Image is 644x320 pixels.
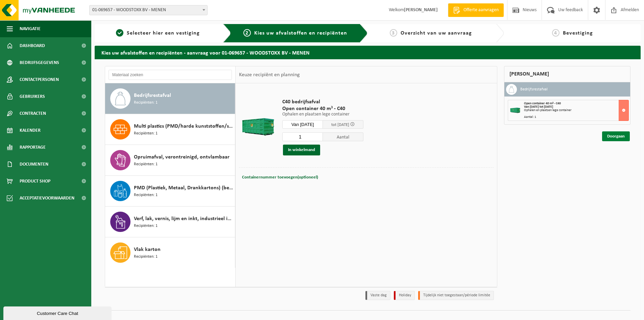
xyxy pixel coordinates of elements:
span: Recipiënten: 1 [134,161,158,168]
button: Containernummer toevoegen(optioneel) [241,173,319,182]
span: Acceptatievoorwaarden [20,190,74,207]
button: Multi plastics (PMD/harde kunststoffen/spanbanden/EPS/folie naturel/folie gemengd) Recipiënten: 1 [105,114,235,145]
h3: Bedrijfsrestafval [520,84,548,95]
span: 1 [116,29,123,37]
span: Kalender [20,122,41,139]
strong: [PERSON_NAME] [404,7,438,13]
span: 2 [243,29,251,37]
span: Recipiënten: 1 [134,130,158,137]
div: Keuze recipiënt en planning [236,66,303,83]
span: Rapportage [20,139,46,156]
input: Materiaal zoeken [109,70,232,80]
span: Opruimafval, verontreinigd, ontvlambaar [134,153,230,161]
span: Overzicht van uw aanvraag [401,30,472,36]
span: Vlak karton [134,246,161,254]
span: 01-069657 - WOODSTOXX BV - MENEN [89,5,208,15]
span: Contactpersonen [20,71,59,88]
li: Tijdelijk niet toegestaan/période limitée [418,291,494,300]
span: Product Shop [20,173,50,190]
span: 01-069657 - WOODSTOXX BV - MENEN [90,5,207,15]
span: C40 bedrijfsafval [282,99,363,105]
button: Bedrijfsrestafval Recipiënten: 1 [105,83,235,114]
span: tot [DATE] [331,123,349,127]
span: Bedrijfsrestafval [134,91,171,100]
span: Containernummer toevoegen(optioneel) [242,175,318,179]
button: In winkelmand [283,145,320,155]
span: Kies uw afvalstoffen en recipiënten [254,30,347,36]
span: Recipiënten: 1 [134,254,158,260]
div: [PERSON_NAME] [504,66,630,82]
p: Ophalen en plaatsen lege container [282,112,363,117]
button: Vlak karton Recipiënten: 1 [105,237,235,268]
h2: Kies uw afvalstoffen en recipiënten - aanvraag voor 01-069657 - WOODSTOXX BV - MENEN [95,46,641,59]
input: Selecteer datum [282,120,323,129]
span: Gebruikers [20,88,45,105]
div: Aantal: 1 [524,115,628,119]
span: PMD (Plastiek, Metaal, Drankkartons) (bedrijven) [134,184,233,192]
span: Navigatie [20,20,41,37]
span: 4 [552,29,559,37]
span: Open container 40 m³ - C40 [282,105,363,112]
button: PMD (Plastiek, Metaal, Drankkartons) (bedrijven) Recipiënten: 1 [105,176,235,207]
button: Opruimafval, verontreinigd, ontvlambaar Recipiënten: 1 [105,145,235,176]
span: Open container 40 m³ - C40 [524,102,561,105]
span: Selecteer hier een vestiging [127,30,200,36]
span: Dashboard [20,37,45,54]
button: Verf, lak, vernis, lijm en inkt, industrieel in kleinverpakking Recipiënten: 1 [105,207,235,237]
li: Vaste dag [365,291,390,300]
span: Contracten [20,105,46,122]
span: Recipiënten: 1 [134,223,158,229]
span: Multi plastics (PMD/harde kunststoffen/spanbanden/EPS/folie naturel/folie gemengd) [134,122,233,130]
iframe: chat widget [3,305,113,320]
div: Ophalen en plaatsen lege container [524,109,628,112]
span: Bedrijfsgegevens [20,54,59,71]
span: Documenten [20,156,48,173]
span: Aantal [323,132,363,141]
span: Recipiënten: 1 [134,192,158,198]
a: Doorgaan [602,131,630,141]
strong: Van [DATE] tot [DATE] [524,105,553,109]
span: Offerte aanvragen [462,7,500,14]
span: Verf, lak, vernis, lijm en inkt, industrieel in kleinverpakking [134,215,233,223]
span: Recipiënten: 1 [134,100,158,106]
li: Holiday [394,291,415,300]
span: Bevestiging [563,30,593,36]
span: 3 [390,29,397,37]
a: 1Selecteer hier een vestiging [98,29,218,37]
a: Offerte aanvragen [448,3,504,17]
